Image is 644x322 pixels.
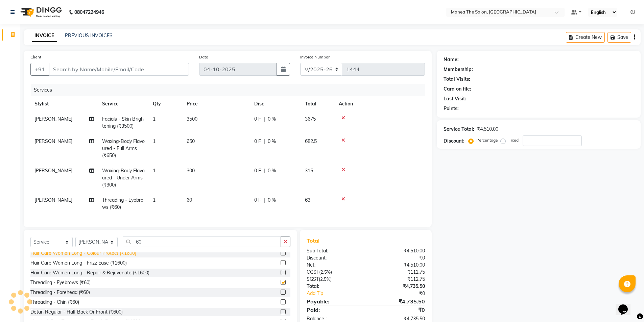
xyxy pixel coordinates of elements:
[30,299,79,306] div: Threading - Chin (₹60)
[566,32,605,43] button: Create New
[98,96,149,112] th: Service
[254,197,261,204] span: 0 F
[444,138,464,145] div: Discount:
[30,308,123,316] div: Detan Regular - Half Back Or Front (₹600)
[153,168,156,174] span: 1
[444,66,473,73] div: Membership:
[30,289,90,296] div: Threading - Forehead (₹60)
[302,262,366,269] div: Net:
[335,96,425,112] th: Action
[254,116,261,123] span: 0 F
[264,116,265,123] span: |
[254,138,261,145] span: 0 F
[377,290,430,297] div: ₹0
[307,237,322,244] span: Total
[17,3,64,22] img: logo
[305,197,310,203] span: 63
[444,56,459,63] div: Name:
[250,96,301,112] th: Disc
[477,126,498,133] div: ₹4,510.00
[300,54,330,60] label: Invoice Number
[34,116,72,122] span: [PERSON_NAME]
[187,168,195,174] span: 300
[268,138,276,145] span: 0 %
[34,197,72,203] span: [PERSON_NAME]
[302,247,366,254] div: Sub Total:
[102,168,145,188] span: Waxing-Body Flavoured - Under Arms (₹300)
[30,54,41,60] label: Client
[34,138,72,144] span: [PERSON_NAME]
[444,85,471,93] div: Card on file:
[187,138,195,144] span: 650
[307,269,319,275] span: CGST
[32,30,57,42] a: INVOICE
[302,306,366,314] div: Paid:
[102,197,143,210] span: Threading - Eyebrows (₹60)
[508,137,519,143] label: Fixed
[199,54,208,60] label: Date
[30,63,49,76] button: +91
[149,96,183,112] th: Qty
[30,250,136,257] div: Hair Care Women Long - Colour Protect (₹1600)
[183,96,250,112] th: Price
[366,247,430,254] div: ₹4,510.00
[307,276,319,282] span: SGST
[30,259,127,267] div: Hair Care Women Long - Frizz Ease (₹1600)
[123,237,281,247] input: Search or Scan
[254,167,261,174] span: 0 F
[302,269,366,276] div: ( )
[301,96,335,112] th: Total
[153,116,156,122] span: 1
[31,84,430,96] div: Services
[444,95,466,102] div: Last Visit:
[305,138,317,144] span: 682.5
[264,167,265,174] span: |
[444,105,459,112] div: Points:
[74,3,104,22] b: 08047224946
[49,63,189,76] input: Search by Name/Mobile/Email/Code
[616,295,637,315] iframe: chat widget
[305,116,316,122] span: 3675
[302,254,366,262] div: Discount:
[366,254,430,262] div: ₹0
[264,197,265,204] span: |
[366,269,430,276] div: ₹112.75
[30,96,98,112] th: Stylist
[305,168,313,174] span: 315
[320,269,331,275] span: 2.5%
[607,32,631,43] button: Save
[302,276,366,283] div: ( )
[302,297,366,305] div: Payable:
[302,290,376,297] a: Add Tip
[187,197,192,203] span: 60
[366,283,430,290] div: ₹4,735.50
[366,297,430,305] div: ₹4,735.50
[268,116,276,123] span: 0 %
[320,276,330,282] span: 2.5%
[444,76,470,83] div: Total Visits:
[30,279,91,286] div: Threading - Eyebrows (₹60)
[366,276,430,283] div: ₹112.75
[34,168,72,174] span: [PERSON_NAME]
[476,137,498,143] label: Percentage
[65,32,113,39] a: PREVIOUS INVOICES
[102,138,145,158] span: Waxing-Body Flavoured - Full Arms (₹650)
[444,126,474,133] div: Service Total:
[366,306,430,314] div: ₹0
[268,197,276,204] span: 0 %
[302,283,366,290] div: Total:
[102,116,144,129] span: Facials - Skin Brightening (₹3500)
[366,262,430,269] div: ₹4,510.00
[30,269,149,276] div: Hair Care Women Long - Repair & Rejuvenate (₹1600)
[187,116,197,122] span: 3500
[153,197,156,203] span: 1
[264,138,265,145] span: |
[268,167,276,174] span: 0 %
[153,138,156,144] span: 1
